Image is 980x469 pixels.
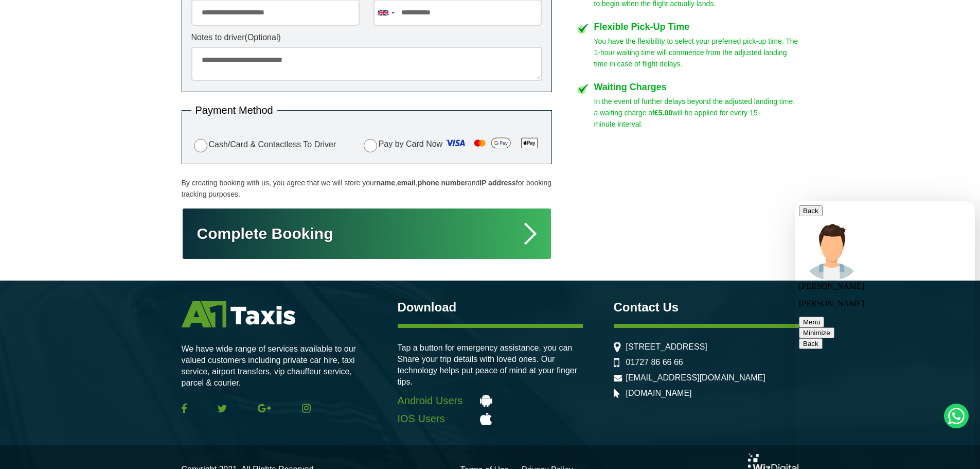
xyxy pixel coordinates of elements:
[376,179,395,187] strong: name
[182,403,187,413] img: Facebook
[397,179,416,187] strong: email
[361,135,542,154] label: Pay by Card Now
[594,96,799,130] p: In the event of further delays beyond the adjusted landing time, a waiting charge of will be appl...
[594,22,799,31] h4: Flexible Pick-Up Time
[191,137,336,152] label: Cash/Card & Contactless To Driver
[398,413,583,425] a: IOS Users
[594,82,799,92] h4: Waiting Charges
[191,105,277,115] legend: Payment Method
[654,109,672,117] strong: £5.00
[795,201,975,469] iframe: chat widget
[626,389,692,398] a: [DOMAIN_NAME]
[398,301,583,314] h3: Download
[302,404,311,413] img: Instagram
[398,342,583,388] p: Tap a button for emergency assistance. you can Share your trip details with loved ones. Our techn...
[614,301,799,314] h3: Contact Us
[364,139,377,152] input: Pay by Card Now
[245,33,281,42] span: (Optional)
[479,179,516,187] strong: IP address
[626,373,765,383] a: [EMAIL_ADDRESS][DOMAIN_NAME]
[398,395,583,407] a: Android Users
[191,33,542,42] label: Notes to driver
[182,301,295,327] img: A1 Taxis St Albans
[194,139,207,152] input: Cash/Card & Contactless To Driver
[418,179,468,187] strong: phone number
[182,177,552,200] p: By creating booking with us, you agree that we will store your , , and for booking tracking purpo...
[182,343,367,389] p: We have wide range of services available to our valued customers including private car hire, taxi...
[626,358,683,367] a: 01727 86 66 66
[258,404,271,413] img: Google Plus
[218,405,227,412] img: Twitter
[594,36,799,70] p: You have the flexibility to select your preferred pick-up time. The 1-hour waiting time will comm...
[182,207,552,260] button: Complete Booking
[614,342,799,352] li: [STREET_ADDRESS]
